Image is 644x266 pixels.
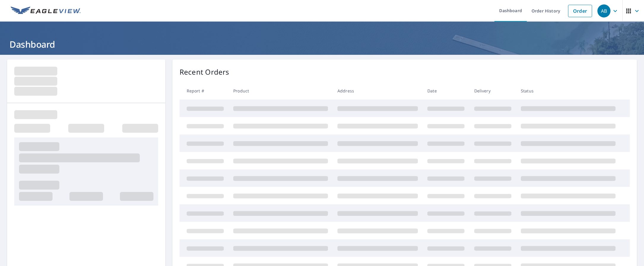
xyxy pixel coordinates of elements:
[11,7,81,15] img: EV Logo
[516,82,620,100] th: Status
[469,82,516,100] th: Delivery
[7,38,637,50] h1: Dashboard
[180,67,229,77] p: Recent Orders
[180,82,229,100] th: Report #
[333,82,423,100] th: Address
[568,5,592,17] a: Order
[423,82,469,100] th: Date
[597,4,610,17] div: AB
[229,82,333,100] th: Product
